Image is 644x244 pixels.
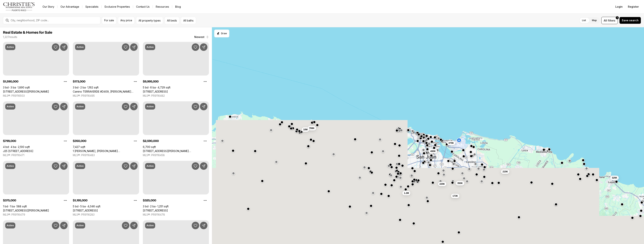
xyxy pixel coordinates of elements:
[102,4,133,9] a: Exclusive Properties
[181,17,196,24] button: All baths
[604,19,607,22] span: All
[52,43,59,51] button: Save Property: 54 KING'S COURT ST #10B
[302,127,309,132] button: 10M
[192,103,199,110] button: Save Property: 152 CALLE LUNA
[502,170,508,173] span: 215K
[153,4,172,9] a: Resources
[130,162,138,170] button: Share Property
[73,90,139,93] a: Camino TERRAVERDE #D409, TRUJILLO ALTO PR, 00976
[172,4,184,9] a: Blog
[60,222,68,229] button: Share Property
[440,182,445,185] span: 225K
[130,222,138,229] button: Share Property
[143,209,168,212] a: 201 OCEAN DRIVE #714, LUQUILLO PR, 00773
[60,43,68,51] button: Share Property
[147,165,154,168] p: Active
[201,197,209,204] button: Property options
[73,209,98,212] a: 1 1 ST #602, GUAYNABO PR, 00969
[7,105,14,108] p: Active
[77,165,84,168] p: Active
[3,149,33,153] a: J25 CALLE COSTA BRAVA, DORADO PR, 00646
[73,149,139,153] a: 1 VENUS GARDES, TRUJILLO ALTO PR, 00976
[143,90,168,93] a: 111 DORADO BEACH EAST, DORADO PR, 00646
[194,36,204,39] span: Newest
[501,169,509,174] button: 215K
[40,4,57,9] a: Our Story
[402,191,410,195] button: 1.2M
[200,222,207,229] button: Share Property
[200,162,207,170] button: Share Property
[130,103,138,110] button: Share Property
[132,78,139,85] button: Property options
[102,17,116,24] button: For sale
[452,194,458,197] span: 173K
[192,222,199,229] button: Save Property: #1771 CALLE LEO
[130,43,138,51] button: Share Property
[77,46,84,49] p: Active
[3,2,35,11] img: logo
[303,128,308,131] span: 10M
[430,150,436,153] span: 493K
[626,3,641,10] button: Register
[57,4,82,9] a: Our Advantage
[438,182,446,186] button: 225K
[52,222,59,229] button: Save Property: Calle Geminis 13
[7,46,14,49] p: Active
[60,103,68,110] button: Share Property
[628,5,639,8] span: Register
[82,4,101,9] a: Specialists
[133,4,153,9] button: Contact Us
[200,103,207,110] button: Share Property
[143,149,209,153] a: 152 CALLE LUNA, SAN JUAN PR, 00901
[579,17,589,24] label: List
[52,103,59,110] button: Save Property: J25 CALLE COSTA BRAVA
[615,5,623,8] span: Login
[451,194,459,198] button: 173K
[608,19,615,22] span: filters
[77,224,84,227] p: Active
[200,43,207,51] button: Share Property
[612,176,617,179] span: 325K
[136,17,163,24] button: All property types
[3,31,52,34] span: Real Estate & Homes for Sale
[3,36,17,39] p: 1,227 results
[622,19,639,22] span: Save search
[7,165,14,168] p: Active
[77,105,84,108] p: Active
[52,162,59,170] button: Save Property: 5803 JOSÉ M. TARTAK AVE #407
[120,19,132,22] span: Any price
[613,3,625,10] button: Login
[7,224,14,227] p: Active
[147,105,154,108] p: Active
[122,222,129,229] button: Save Property: 315 LUNA ST., MAESTRO RAFAEL CORDERO COND. #2-A
[62,78,69,85] button: Property options
[449,142,454,145] span: 375K
[3,209,49,212] a: 5803 JOSÉ M. TARTAK AVE #407, CAROLINA PR, 00979
[601,17,618,24] button: Allfilters1
[619,17,641,24] button: Save search
[165,17,179,24] button: All beds
[132,137,139,145] button: Property options
[122,43,129,51] button: Save Property: Camino TERRAVERDE #D409
[456,181,464,185] button: 350K
[214,30,229,37] button: Start drawing
[447,141,455,145] button: 375K
[308,126,316,131] button: 799K
[404,192,409,195] span: 1.2M
[201,137,209,145] button: Property options
[429,149,437,154] button: 493K
[62,137,69,145] button: Property options
[201,78,209,85] button: Property options
[610,176,619,180] button: 325K
[617,16,618,19] span: 1
[62,197,69,204] button: Property options
[104,19,114,22] span: For sale
[192,43,199,51] button: Save Property: 111 DORADO BEACH EAST
[147,46,154,49] p: Active
[309,127,315,130] span: 799K
[60,162,68,170] button: Share Property
[457,182,463,185] span: 350K
[118,17,135,24] button: Any price
[122,162,129,170] button: Save Property: 1 1 ST #602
